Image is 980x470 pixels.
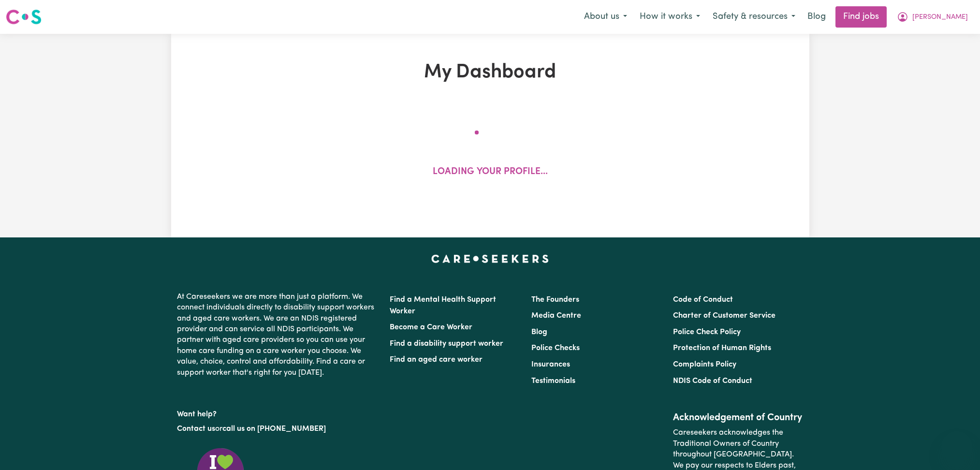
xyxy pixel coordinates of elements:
a: Careseekers home page [431,255,549,263]
button: My Account [891,7,974,27]
a: Become a Care Worker [390,323,472,331]
a: Police Check Policy [673,328,741,336]
p: Loading your profile... [433,165,548,179]
h1: My Dashboard [283,61,697,84]
a: Find an aged care worker [390,356,483,364]
a: Find jobs [835,6,887,28]
img: Careseekers logo [6,8,42,26]
span: [PERSON_NAME] [912,12,968,23]
a: Careseekers logo [6,6,42,28]
a: Testimonials [531,377,575,385]
a: Charter of Customer Service [673,312,775,320]
a: Insurances [531,361,570,368]
a: call us on [PHONE_NUMBER] [222,425,326,433]
button: How it works [633,7,706,27]
a: Blog [802,6,832,28]
p: Want help? [177,405,378,420]
iframe: Button to launch messaging window [941,431,972,462]
a: Contact us [177,425,215,433]
a: Blog [531,328,547,336]
p: or [177,420,378,438]
h2: Acknowledgement of Country [673,412,803,424]
a: Protection of Human Rights [673,344,771,352]
a: Complaints Policy [673,361,736,368]
a: NDIS Code of Conduct [673,377,752,385]
p: At Careseekers we are more than just a platform. We connect individuals directly to disability su... [177,288,378,382]
a: Media Centre [531,312,581,320]
a: The Founders [531,296,579,304]
button: About us [578,7,633,27]
button: Safety & resources [706,7,802,27]
a: Code of Conduct [673,296,733,304]
a: Find a disability support worker [390,340,503,348]
a: Police Checks [531,344,580,352]
a: Find a Mental Health Support Worker [390,296,496,315]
